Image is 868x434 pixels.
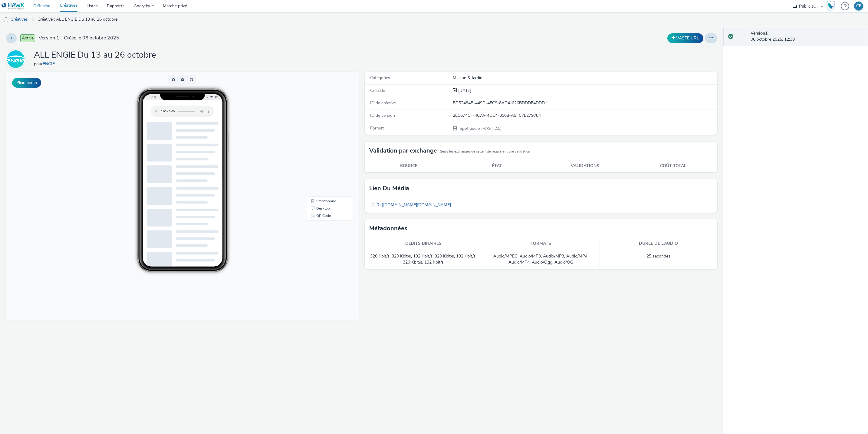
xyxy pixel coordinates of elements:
h3: Validation par exchange [369,146,437,155]
h3: Lien du média [369,184,409,193]
button: Plein écran [12,78,41,88]
div: CE [856,2,861,11]
font: Créatives [11,16,28,22]
li: Desktop [302,133,345,140]
a: ENGIE [6,56,28,62]
font: VASTE URL [676,35,699,41]
td: Audio/MPEG, Audio/MP3, Audio/MP3, Audio/MP4, Audio/MP4, Audio/Ogg, Audio/OG [482,250,600,269]
a: Créative : ALL ENGIE Du 13 au 26 octobre [35,12,120,27]
img: undefined Logo [2,2,25,10]
strong: Version 1 [751,30,768,36]
span: ID de créative [370,100,396,106]
div: Création 06 octobre 2025, 12:30 [457,88,471,94]
a: ENGIE [43,61,57,67]
h1: ALL ENGIE Du 13 au 26 octobre [34,49,156,61]
span: Catégories [370,75,390,81]
th: Débits binaires [365,237,482,250]
a: [URL][DOMAIN_NAME][DOMAIN_NAME] [369,199,454,211]
span: [DATE] [457,88,471,93]
img: ENGIE [7,50,25,68]
span: 12:30 [143,23,150,27]
a: Hawk Academy [826,1,838,11]
small: Seuls les exchanges de cette liste requièrent une validation [440,149,530,154]
th: Source [365,160,453,172]
span: Activé [20,34,35,42]
div: BD52484B-449D-4FC9-8AD4-626BDDDE4DDD1 [453,100,717,106]
div: Dupliquer la créative en un VAST URL [666,33,705,43]
span: Spot audio (VAST 2.0) [459,126,501,131]
span: QR Code [310,142,325,146]
span: pour [34,61,43,67]
button: VASTE URL [667,33,703,43]
span: Desktop [310,135,324,138]
li: QR Code [302,140,345,147]
th: Validations [541,160,629,172]
td: 320 Kbit/s, 320 Kbit/s, 192 Kbit/s, 320 Kbit/s, 192 Kbit/s, 320 Kbit/s, 192 Kbit/s [365,250,482,269]
td: 25 secondes [600,250,717,269]
h3: Métadonnées [369,224,407,233]
span: Version 1 - Créée le 06 octobre 2025 [39,35,119,42]
th: Formats [482,237,600,250]
span: Créée le [370,88,385,93]
span: Format [370,125,384,131]
th: État [453,160,541,172]
div: Maison & Jardin [453,75,717,81]
img: Hawk Academy [826,1,835,11]
span: Smartphone [310,127,330,131]
div: 2EC674CF-4C7A-4DC4-8168-A9FC7E279784 [453,113,717,119]
span: ID de version [370,113,395,118]
th: Durée de l’audio [600,237,717,250]
div: 06 octobre 2025, 12:30 [751,30,863,43]
th: Coût total [629,160,717,172]
img: audio [3,17,9,23]
li: Smartphone [302,126,345,133]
